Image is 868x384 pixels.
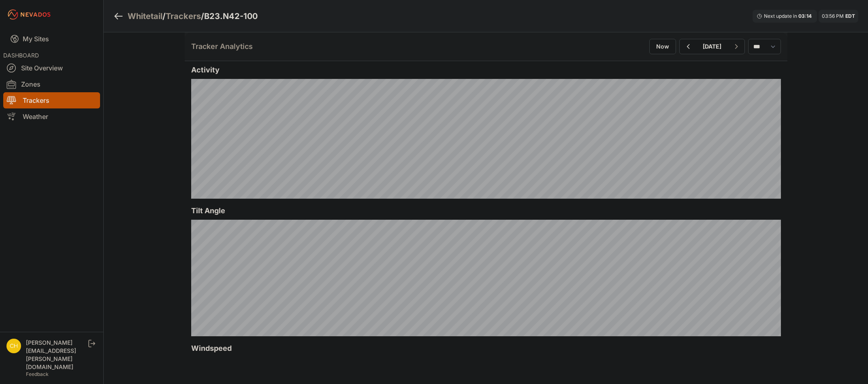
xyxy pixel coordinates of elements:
span: Next update in [764,13,797,19]
a: Trackers [166,11,201,22]
button: [DATE] [696,39,728,54]
a: My Sites [3,29,100,49]
div: [PERSON_NAME][EMAIL_ADDRESS][PERSON_NAME][DOMAIN_NAME] [26,339,87,371]
a: Whitetail [128,11,162,22]
span: DASHBOARD [3,52,39,59]
span: EDT [845,13,855,19]
a: Trackers [3,92,100,108]
a: Weather [3,108,100,125]
h3: B23.N42-100 [204,11,258,22]
h2: Windspeed [191,343,781,354]
button: Now [649,39,676,54]
a: Site Overview [3,60,100,76]
nav: Breadcrumb [113,6,258,27]
span: 03:56 PM [822,13,844,19]
img: Nevados [6,8,52,21]
span: / [162,11,166,22]
h2: Tilt Angle [191,205,781,216]
span: / [201,11,204,22]
img: chris.young@nevados.solar [6,339,21,353]
a: Zones [3,76,100,92]
a: Feedback [26,371,49,377]
div: 03 : 14 [798,13,813,19]
h2: Activity [191,64,781,76]
h2: Tracker Analytics [191,41,253,52]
